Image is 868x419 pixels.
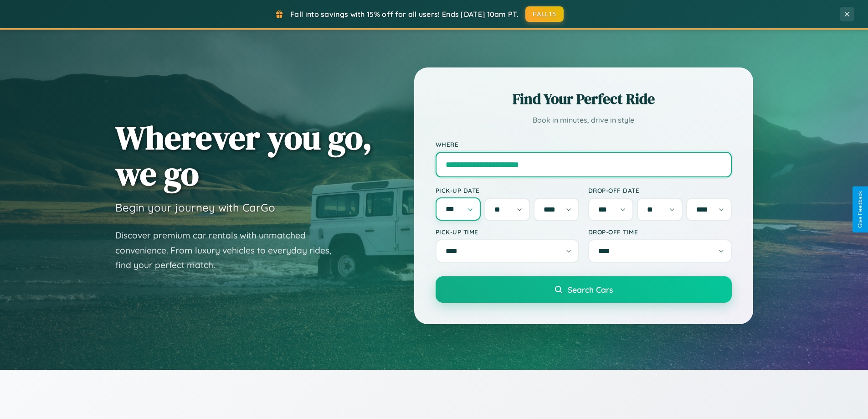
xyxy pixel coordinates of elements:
[857,191,863,228] div: Give Feedback
[436,114,732,127] p: Book in minutes, drive in style
[436,186,579,194] label: Pick-up Date
[436,228,579,236] label: Pick-up Time
[290,10,519,19] span: Fall into savings with 15% off for all users! Ends [DATE] 10am PT.
[115,228,343,273] p: Discover premium car rentals with unmatched convenience. From luxury vehicles to everyday rides, ...
[115,119,372,191] h1: Wherever you go, we go
[588,186,732,194] label: Drop-off Date
[436,140,732,148] label: Where
[436,89,732,109] h2: Find Your Perfect Ride
[588,228,732,236] label: Drop-off Time
[525,6,564,22] button: FALL15
[115,201,275,214] h3: Begin your journey with CarGo
[436,276,732,303] button: Search Cars
[568,285,613,295] span: Search Cars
